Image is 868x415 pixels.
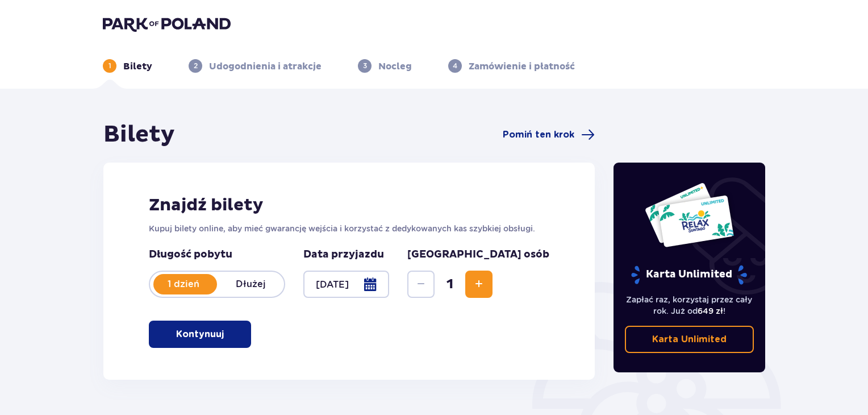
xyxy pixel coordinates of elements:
h1: Bilety [103,121,175,149]
p: Data przyjazdu [303,248,384,262]
p: 1 dzień [150,278,217,290]
p: 4 [453,61,457,71]
p: Dłużej [217,278,284,290]
p: Udogodnienia i atrakcje [209,60,322,73]
p: Karta Unlimited [630,265,748,285]
p: 3 [363,61,367,71]
img: Park of Poland logo [103,16,231,32]
p: Zamówienie i płatność [469,60,575,73]
button: Kontynuuj [149,321,251,348]
h2: Znajdź bilety [149,194,549,216]
p: Nocleg [378,60,412,73]
p: [GEOGRAPHIC_DATA] osób [407,248,549,262]
p: Długość pobytu [149,248,285,262]
a: Pomiń ten krok [503,128,595,142]
p: Kupuj bilety online, aby mieć gwarancję wejścia i korzystać z dedykowanych kas szybkiej obsługi. [149,223,549,234]
a: Karta Unlimited [625,326,754,353]
p: 1 [108,61,111,71]
p: Karta Unlimited [652,333,727,346]
span: 1 [437,276,463,293]
span: Pomiń ten krok [503,128,574,141]
p: 2 [194,61,198,71]
p: Zapłać raz, korzystaj przez cały rok. Już od ! [625,294,754,317]
p: Kontynuuj [176,328,224,341]
span: 649 zł [698,306,723,316]
p: Bilety [123,60,152,73]
button: Increase [465,271,493,298]
button: Decrease [407,271,435,298]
